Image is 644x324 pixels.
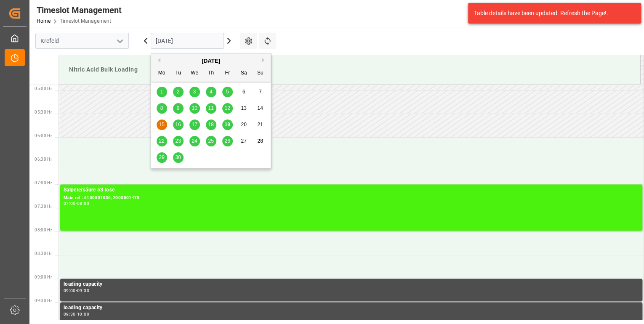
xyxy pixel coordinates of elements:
div: Th [206,68,216,79]
span: 1 [160,89,163,95]
div: Choose Monday, September 1st, 2025 [157,87,167,97]
div: Choose Saturday, September 27th, 2025 [239,136,249,146]
div: Tu [173,68,184,79]
div: [DATE] [151,57,271,65]
input: DD.MM.YYYY [151,33,224,49]
div: Choose Tuesday, September 16th, 2025 [173,120,184,130]
span: 13 [241,105,246,111]
div: Choose Sunday, September 7th, 2025 [255,87,266,97]
span: 21 [257,122,263,127]
div: Mo [157,68,167,79]
div: Choose Thursday, September 18th, 2025 [206,120,216,130]
div: Choose Sunday, September 21st, 2025 [255,120,266,130]
div: Choose Wednesday, September 24th, 2025 [189,136,200,146]
div: Choose Tuesday, September 2nd, 2025 [173,87,184,97]
div: Timeslot Management [37,4,122,16]
span: 12 [224,105,230,111]
button: open menu [113,35,126,48]
span: 09:30 Hr [35,298,52,303]
span: 3 [193,89,196,95]
span: 28 [257,138,263,144]
span: 30 [175,154,181,160]
div: Choose Saturday, September 20th, 2025 [239,120,249,130]
span: 23 [175,138,181,144]
span: 05:00 Hr [35,86,52,91]
div: month 2025-09 [154,84,269,166]
div: - [76,202,77,205]
div: Choose Saturday, September 13th, 2025 [239,103,249,114]
span: 18 [208,122,213,127]
span: 4 [210,89,213,95]
div: Salpetersäure 53 lose [64,186,639,194]
div: Fr [222,68,233,79]
div: Choose Saturday, September 6th, 2025 [239,87,249,97]
span: 08:00 Hr [35,228,52,232]
div: 10:00 [77,312,89,316]
span: 16 [175,122,181,127]
button: Next Month [262,58,267,63]
span: 8 [160,105,163,111]
span: 9 [177,105,180,111]
span: 29 [159,154,164,160]
div: Choose Sunday, September 28th, 2025 [255,136,266,146]
div: Choose Tuesday, September 23rd, 2025 [173,136,184,146]
div: - [76,312,77,316]
div: Choose Thursday, September 25th, 2025 [206,136,216,146]
div: Table details have been updated. Refresh the Page!. [474,9,629,18]
div: loading capacity [64,280,639,289]
div: Choose Tuesday, September 30th, 2025 [173,152,184,163]
div: Choose Tuesday, September 9th, 2025 [173,103,184,114]
span: 2 [177,89,180,95]
span: 24 [192,138,197,144]
span: 08:30 Hr [35,251,52,256]
span: 7 [259,89,262,95]
div: 09:00 [64,289,76,292]
div: Choose Sunday, September 14th, 2025 [255,103,266,114]
span: 17 [192,122,197,127]
div: Choose Thursday, September 11th, 2025 [206,103,216,114]
span: 19 [224,122,230,127]
div: Choose Friday, September 5th, 2025 [222,87,233,97]
div: 09:30 [64,312,76,316]
div: We [189,68,200,79]
div: 07:00 [64,202,76,205]
div: Choose Wednesday, September 17th, 2025 [189,120,200,130]
span: 07:00 Hr [35,181,52,185]
div: - [76,289,77,292]
div: loading capacity [64,304,639,312]
span: 05:30 Hr [35,110,52,114]
span: 10 [192,105,197,111]
span: 20 [241,122,246,127]
span: 11 [208,105,213,111]
a: Home [37,18,51,24]
span: 27 [241,138,246,144]
span: 25 [208,138,213,144]
button: Previous Month [155,58,160,63]
div: Choose Wednesday, September 3rd, 2025 [189,87,200,97]
div: Sa [239,68,249,79]
div: Choose Monday, September 8th, 2025 [157,103,167,114]
span: 09:00 Hr [35,275,52,279]
div: Choose Monday, September 15th, 2025 [157,120,167,130]
div: Su [255,68,266,79]
span: 5 [226,89,229,95]
div: Choose Friday, September 19th, 2025 [222,120,233,130]
div: Choose Friday, September 26th, 2025 [222,136,233,146]
div: Choose Monday, September 22nd, 2025 [157,136,167,146]
div: Nitric Acid Bulk Loading [66,62,633,77]
div: 08:00 [77,202,89,205]
div: Choose Friday, September 12th, 2025 [222,103,233,114]
span: 22 [159,138,164,144]
div: Choose Monday, September 29th, 2025 [157,152,167,163]
span: 06:00 Hr [35,133,52,138]
span: 14 [257,105,263,111]
span: 06:30 Hr [35,157,52,162]
span: 07:30 Hr [35,204,52,209]
span: 15 [159,122,164,127]
input: Type to search/select [35,33,129,49]
span: 26 [224,138,230,144]
div: Choose Thursday, September 4th, 2025 [206,87,216,97]
div: 09:30 [77,289,89,292]
div: Main ref : 6100001836, 2000001475 [64,194,639,202]
span: 6 [242,89,245,95]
